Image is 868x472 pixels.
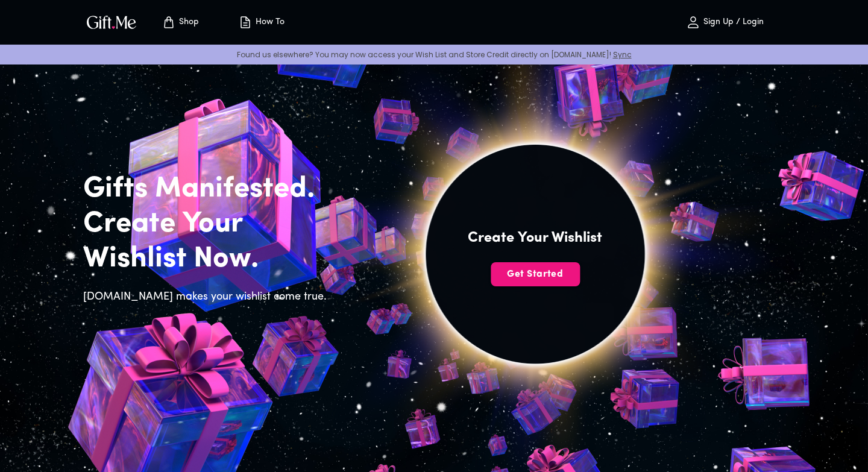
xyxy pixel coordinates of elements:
[613,49,632,60] a: Sync
[83,15,140,30] button: GiftMe Logo
[176,17,199,28] p: Shop
[228,3,294,42] button: How To
[83,289,334,306] h6: [DOMAIN_NAME] makes your wishlist come true.
[253,17,285,28] p: How To
[491,262,580,286] button: Get Started
[664,3,785,42] button: Sign Up / Login
[491,268,580,281] span: Get Started
[83,207,334,242] h2: Create Your
[84,13,139,31] img: GiftMe Logo
[83,172,334,207] h2: Gifts Manifested.
[83,242,334,277] h2: Wishlist Now.
[10,49,858,60] p: Found us elsewhere? You may now access your Wish List and Store Credit directly on [DOMAIN_NAME]!
[238,15,253,30] img: how-to.svg
[468,228,602,248] h4: Create Your Wishlist
[700,17,764,28] p: Sign Up / Login
[147,3,213,42] button: Store page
